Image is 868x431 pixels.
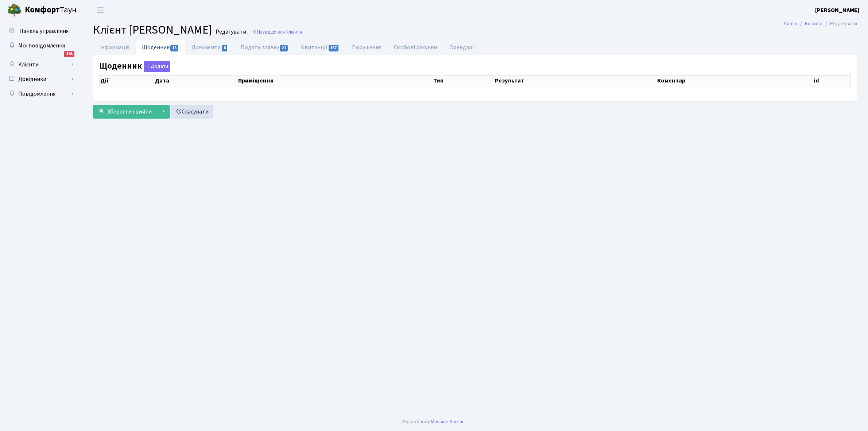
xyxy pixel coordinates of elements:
[4,24,77,38] a: Панель управління
[346,40,388,55] a: Порушення
[107,108,152,116] span: Зберегти і вийти
[822,20,857,28] li: Редагувати
[171,105,213,119] a: Скасувати
[773,16,868,31] nav: breadcrumb
[170,45,178,51] span: 15
[815,6,859,15] a: [PERSON_NAME]
[295,40,345,55] a: Квитанції
[443,40,480,55] a: Орендарі
[93,40,136,55] a: Інформація
[25,4,77,16] span: Таун
[237,76,433,86] th: Приміщення
[154,76,237,86] th: Дата
[19,27,69,35] span: Панель управління
[784,20,797,27] a: Admin
[656,76,813,86] th: Коментар
[235,40,295,55] a: Подати заявку
[286,28,302,35] span: Клієнти
[93,105,156,119] button: Зберегти і вийти
[185,40,234,55] a: Документи
[144,61,170,72] button: Щоденник
[25,4,60,16] b: Комфорт
[4,72,77,86] a: Довідники
[329,45,339,51] span: 157
[93,22,212,38] span: Клієнт [PERSON_NAME]
[388,40,443,55] a: Особові рахунки
[99,61,170,72] label: Щоденник
[136,40,185,55] a: Щоденник
[402,418,466,426] div: Розроблено .
[64,51,74,57] div: 195
[4,86,77,101] a: Повідомлення
[433,76,494,86] th: Тип
[4,57,77,72] a: Клієнти
[4,38,77,53] a: Мої повідомлення195
[494,76,656,86] th: Результат
[813,76,850,86] th: id
[805,20,822,27] a: Клієнти
[91,4,109,16] button: Переключити навігацію
[431,418,465,426] a: Massive Kinetic
[214,28,248,35] small: Редагувати .
[142,60,170,73] a: Додати
[7,3,22,18] img: logo.png
[252,28,302,35] a: Назад до всіхКлієнти
[222,45,228,51] span: 8
[280,45,288,51] span: 21
[100,76,155,86] th: Дії
[18,42,65,50] span: Мої повідомлення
